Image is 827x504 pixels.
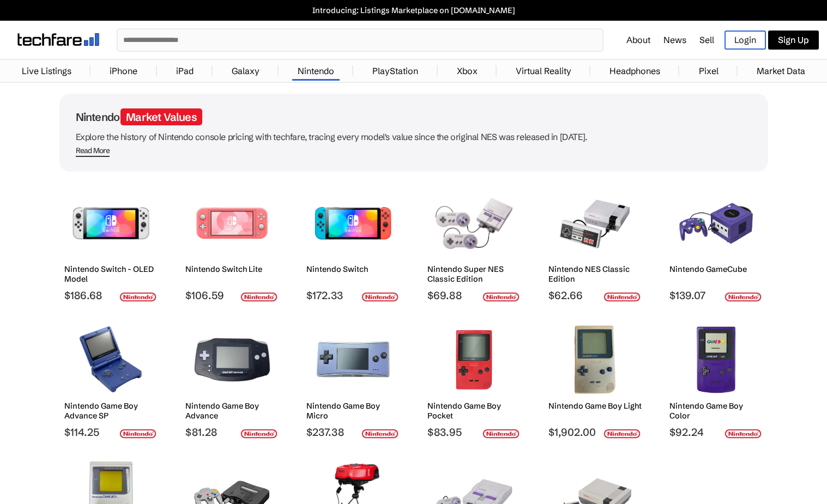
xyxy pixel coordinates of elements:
[76,129,752,144] p: Explore the history of Nintendo console pricing with techfare, tracing every model's value since ...
[548,289,642,302] span: $62.66
[451,60,483,82] a: Xbox
[104,60,143,82] a: iPhone
[751,60,811,82] a: Market Data
[557,325,633,396] img: Nintendo Game Boy Light
[725,292,762,302] img: nintendo-logo
[361,292,399,302] img: nintendo-logo
[693,60,724,82] a: Pixel
[171,60,199,82] a: iPad
[226,60,265,82] a: Galaxy
[180,183,284,302] a: Nintendo Switch Lite Nintendo Switch Lite $106.59 nintendo-logo
[73,188,149,259] img: Nintendo Switch (OLED Model)
[306,401,400,421] h2: Nintendo Game Boy Micro
[557,188,633,259] img: Nintendo NES Classic Edition
[544,183,647,302] a: Nintendo NES Classic Edition Nintendo NES Classic Edition $62.66 nintendo-logo
[699,34,714,45] a: Sell
[427,289,521,302] span: $69.88
[185,289,279,302] span: $106.59
[194,188,270,259] img: Nintendo Switch Lite
[185,426,279,439] span: $81.28
[669,401,763,421] h2: Nintendo Game Boy Color
[185,401,279,421] h2: Nintendo Game Boy Advance
[678,188,754,259] img: Nintendo GameCube
[548,401,642,411] h2: Nintendo Game Boy Light
[120,108,202,125] span: Market Values
[76,146,110,157] span: Read More
[301,319,405,439] a: Nintendo Game Boy Micro Nintendo Game Boy Micro $237.38 nintendo-logo
[548,264,642,284] h2: Nintendo NES Classic Edition
[669,264,763,274] h2: Nintendo GameCube
[422,319,526,439] a: Nintendo Game Boy Pocket Nintendo Game Boy Pocket $83.95 nintendo-logo
[603,292,641,302] img: nintendo-logo
[119,429,156,439] img: nintendo-logo
[301,183,405,302] a: Nintendo Switch Nintendo Switch $172.33 nintendo-logo
[240,429,277,439] img: nintendo-logo
[315,325,391,396] img: Nintendo Game Boy Micro
[240,292,277,302] img: nintendo-logo
[59,183,163,302] a: Nintendo Switch (OLED Model) Nintendo Switch - OLED Model $186.68 nintendo-logo
[665,183,768,302] a: Nintendo GameCube Nintendo GameCube $139.07 nintendo-logo
[180,319,284,439] a: Nintendo Game Boy Advance SP Nintendo Game Boy Advance $81.28 nintendo-logo
[64,264,158,284] h2: Nintendo Switch - OLED Model
[16,60,77,82] a: Live Listings
[510,60,577,82] a: Virtual Reality
[669,426,763,439] span: $92.24
[665,319,768,439] a: Nintendo Game Boy Color Nintendo Game Boy Color $92.24 nintendo-logo
[548,426,642,439] span: $1,902.00
[64,401,158,421] h2: Nintendo Game Boy Advance SP
[725,31,766,50] a: Login
[663,34,686,45] a: News
[422,183,526,302] a: Nintendo Super NES Classic Edition Nintendo Super NES Classic Edition $69.88 nintendo-logo
[768,31,819,50] a: Sign Up
[482,292,520,302] img: nintendo-logo
[73,325,149,396] img: Nintendo Game Boy Advance SP
[604,60,666,82] a: Headphones
[185,264,279,274] h2: Nintendo Switch Lite
[64,426,158,439] span: $114.25
[59,319,163,439] a: Nintendo Game Boy Advance SP Nintendo Game Boy Advance SP $114.25 nintendo-logo
[306,264,400,274] h2: Nintendo Switch
[194,325,270,396] img: Nintendo Game Boy Advance SP
[678,325,754,396] img: Nintendo Game Boy Color
[5,5,822,15] a: Introducing: Listings Marketplace on [DOMAIN_NAME]
[367,60,424,82] a: PlayStation
[544,319,647,439] a: Nintendo Game Boy Light Nintendo Game Boy Light $1,902.00 nintendo-logo
[361,429,399,439] img: nintendo-logo
[76,110,752,124] h1: Nintendo
[292,60,340,82] a: Nintendo
[427,426,521,439] span: $83.95
[315,188,391,259] img: Nintendo Switch
[436,325,512,396] img: Nintendo Game Boy Pocket
[669,289,763,302] span: $139.07
[17,33,99,46] img: techfare logo
[306,289,400,302] span: $172.33
[626,34,650,45] a: About
[64,289,158,302] span: $186.68
[427,264,521,284] h2: Nintendo Super NES Classic Edition
[725,429,762,439] img: nintendo-logo
[427,401,521,421] h2: Nintendo Game Boy Pocket
[119,292,156,302] img: nintendo-logo
[76,146,110,155] div: Read More
[603,429,641,439] img: nintendo-logo
[482,429,520,439] img: nintendo-logo
[436,188,512,259] img: Nintendo Super NES Classic Edition
[306,426,400,439] span: $237.38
